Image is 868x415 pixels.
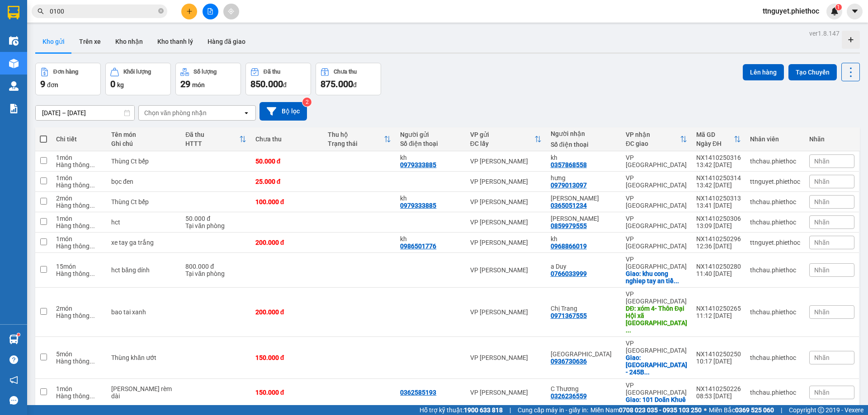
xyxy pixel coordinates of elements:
[56,305,102,312] div: 2 món
[755,5,826,17] span: ttnguyet.phiethoc
[470,158,542,165] div: VP [PERSON_NAME]
[9,36,19,46] img: warehouse-icon
[400,202,436,209] div: 0979333885
[470,219,542,226] div: VP [PERSON_NAME]
[245,63,311,95] button: Đã thu850.000đ
[185,131,239,138] div: Đã thu
[551,235,617,242] div: kh
[228,8,234,14] span: aim
[185,215,246,222] div: 50.000 đ
[56,358,102,365] div: Hàng thông thường
[750,266,800,274] div: thchau.phiethoc
[551,392,587,400] div: 0326236559
[400,389,436,396] div: 0362585193
[750,389,800,396] div: thchau.phiethoc
[40,79,45,89] span: 9
[696,350,741,358] div: NX1410250250
[551,358,587,365] div: 0936730636
[551,305,617,312] div: Chị Trang
[626,256,687,270] div: VP [GEOGRAPHIC_DATA]
[551,222,587,229] div: 0859979555
[696,182,741,189] div: 13:42 [DATE]
[551,174,617,182] div: hưng
[47,81,58,89] span: đơn
[255,158,319,165] div: 50.000 đ
[150,31,200,52] button: Kho thanh lý
[400,195,461,202] div: kh
[180,79,190,89] span: 29
[56,154,102,161] div: 1 món
[316,63,381,95] button: Chưa thu875.000đ
[551,242,587,250] div: 0968866019
[626,154,687,168] div: VP [GEOGRAPHIC_DATA]
[626,354,687,376] div: Giao: WHITE PALACE - 245B Trần Thái Tông
[814,158,830,165] span: Nhãn
[56,182,102,189] div: Hàng thông thường
[181,127,250,151] th: Toggle SortBy
[830,7,839,15] img: icon-new-feature
[696,385,741,392] div: NX1410250226
[9,59,19,68] img: warehouse-icon
[696,195,741,202] div: NX1410250313
[626,326,631,334] span: ...
[644,368,650,376] span: ...
[283,81,287,89] span: đ
[551,350,617,358] div: White Palace
[814,308,830,316] span: Nhãn
[35,63,101,95] button: Đơn hàng9đơn
[56,392,102,400] div: Hàng thông thường
[181,4,197,19] button: plus
[328,131,384,138] div: Thu hộ
[185,263,246,270] div: 800.000 đ
[123,69,151,75] div: Khối lượng
[111,131,176,138] div: Tên món
[200,31,253,52] button: Hàng đã giao
[750,219,800,226] div: thchau.phiethoc
[626,270,687,284] div: Giao: khu cong nghiep tay an tiền an
[36,106,134,120] input: Select a date range.
[750,239,800,246] div: ttnguyet.phiethoc
[255,198,319,205] div: 100.000 đ
[56,242,102,250] div: Hàng thông thường
[518,405,588,415] span: Cung cấp máy in - giấy in:
[551,130,617,137] div: Người nhận
[50,6,156,16] input: Tìm tên, số ĐT hoặc mã đơn
[111,158,176,165] div: Thùng Ct bếp
[551,195,617,202] div: Vương
[255,239,319,246] div: 200.000 đ
[735,406,774,414] strong: 0369 525 060
[696,392,741,400] div: 08:53 [DATE]
[400,235,461,242] div: kh
[9,335,19,344] img: warehouse-icon
[400,154,461,161] div: kh
[111,140,176,147] div: Ghi chú
[353,81,357,89] span: đ
[470,389,542,396] div: VP [PERSON_NAME]
[243,109,250,117] svg: open
[56,350,102,358] div: 5 món
[56,215,102,222] div: 1 món
[750,198,800,205] div: thchau.phiethoc
[400,242,436,250] div: 0986501776
[466,127,546,151] th: Toggle SortBy
[814,354,830,361] span: Nhãn
[56,174,102,182] div: 1 món
[175,63,241,95] button: Số lượng29món
[626,195,687,209] div: VP [GEOGRAPHIC_DATA]
[105,63,171,95] button: Khối lượng0kg
[551,215,617,222] div: Anh Minh
[626,382,687,396] div: VP [GEOGRAPHIC_DATA]
[696,215,741,222] div: NX1410250306
[56,195,102,202] div: 2 món
[193,69,217,75] div: Số lượng
[696,161,741,168] div: 13:42 [DATE]
[9,355,18,364] span: question-circle
[696,242,741,250] div: 12:36 [DATE]
[223,4,239,19] button: aim
[464,406,503,414] strong: 1900 633 818
[835,4,842,10] sup: 1
[203,4,218,19] button: file-add
[264,69,280,75] div: Đã thu
[814,198,830,205] span: Nhãn
[750,158,800,165] div: thchau.phiethoc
